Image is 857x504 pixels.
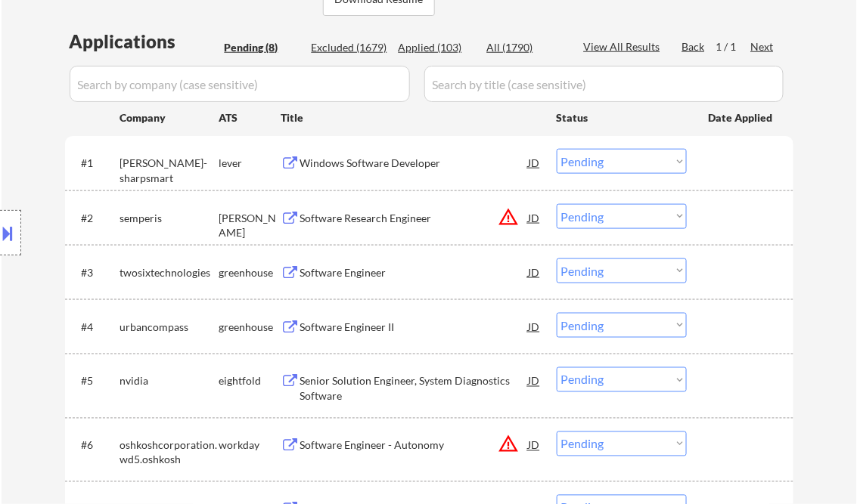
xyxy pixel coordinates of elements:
div: Back [682,39,706,54]
div: JD [527,431,542,459]
div: Applications [70,32,219,51]
div: Next [751,39,775,54]
div: Pending (8) [225,40,300,55]
div: nvidia [120,374,219,389]
div: JD [527,313,542,340]
div: All (1790) [487,40,563,55]
div: #6 [82,438,108,453]
div: Software Research Engineer [300,211,529,226]
div: JD [527,367,542,394]
button: warning_amber [498,206,520,227]
div: Senior Solution Engineer, System Diagnostics Software [300,374,529,404]
div: Windows Software Developer [300,156,529,171]
div: JD [527,149,542,176]
div: Date Applied [709,110,775,125]
div: JD [527,258,542,286]
div: Software Engineer - Autonomy [300,438,529,453]
div: Excluded (1679) [312,40,387,55]
div: Applied (103) [399,40,474,55]
input: Search by title (case sensitive) [424,66,784,102]
div: Software Engineer [300,265,529,280]
div: JD [527,204,542,231]
div: eightfold [219,374,281,389]
input: Search by company (case sensitive) [70,66,410,102]
div: Status [557,104,687,131]
div: Software Engineer II [300,320,529,335]
div: workday [219,438,281,453]
div: 1 / 1 [716,39,751,54]
button: warning_amber [498,434,520,455]
div: Title [281,110,542,125]
div: View All Results [584,39,665,54]
div: oshkoshcorporation.wd5.oshkosh [120,438,219,468]
div: #5 [82,374,108,389]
